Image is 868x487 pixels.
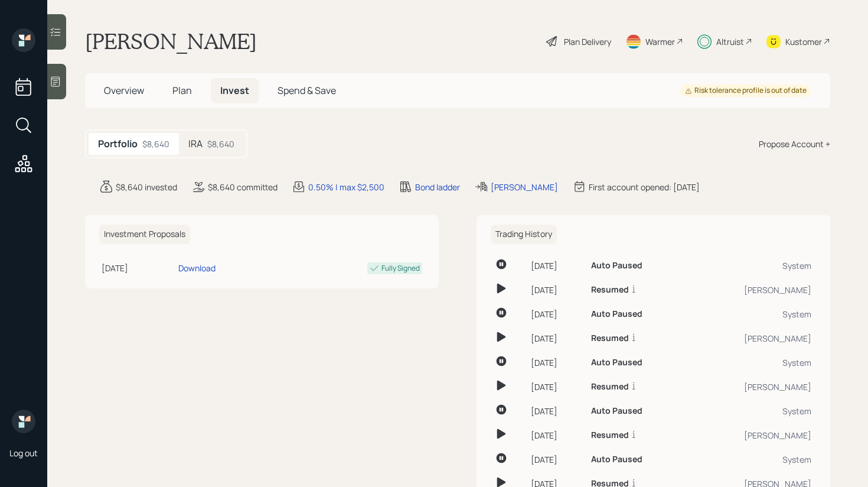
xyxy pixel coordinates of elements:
div: [PERSON_NAME] [693,429,811,441]
div: System [693,356,811,369]
h6: Resumed [591,285,629,295]
div: First account opened: [DATE] [589,181,700,193]
div: Bond ladder [415,181,460,193]
div: Plan Delivery [564,35,611,48]
span: Overview [104,84,144,97]
h6: Trading History [491,225,557,244]
div: System [693,405,811,417]
div: 0.50% | max $2,500 [308,181,384,193]
div: System [693,453,811,466]
div: [DATE] [531,405,582,417]
div: [PERSON_NAME] [693,284,811,296]
div: System [693,259,811,272]
div: Altruist [716,35,744,48]
h6: Resumed [591,333,629,343]
div: $8,640 invested [116,181,177,193]
span: Spend & Save [278,84,336,97]
h5: Portfolio [98,138,138,150]
div: [PERSON_NAME] [693,332,811,345]
div: Warmer [645,35,675,48]
div: [DATE] [531,381,582,393]
h1: [PERSON_NAME] [85,28,257,54]
img: retirable_logo.png [12,410,35,433]
div: $8,640 [142,138,169,150]
h6: Auto Paused [591,358,642,368]
h6: Investment Proposals [99,225,190,244]
div: [DATE] [531,332,582,345]
div: [DATE] [531,429,582,441]
div: [PERSON_NAME] [693,381,811,393]
div: [DATE] [531,259,582,272]
span: Plan [172,84,192,97]
h6: Auto Paused [591,309,642,319]
div: Risk tolerance profile is out of date [685,86,807,96]
h6: Auto Paused [591,261,642,271]
div: [DATE] [531,356,582,369]
h6: Resumed [591,430,629,440]
div: $8,640 committed [208,181,278,193]
h5: IRA [188,138,203,150]
div: Kustomer [785,35,822,48]
div: $8,640 [207,138,234,150]
div: Propose Account + [759,138,830,150]
div: Log out [9,447,38,459]
div: Fully Signed [381,263,420,274]
div: [DATE] [531,308,582,320]
div: [PERSON_NAME] [491,181,558,193]
div: System [693,308,811,320]
div: [DATE] [531,284,582,296]
h6: Auto Paused [591,406,642,416]
div: [DATE] [102,262,174,274]
div: [DATE] [531,453,582,466]
span: Invest [220,84,249,97]
h6: Resumed [591,382,629,392]
div: Download [178,262,216,274]
h6: Auto Paused [591,454,642,465]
